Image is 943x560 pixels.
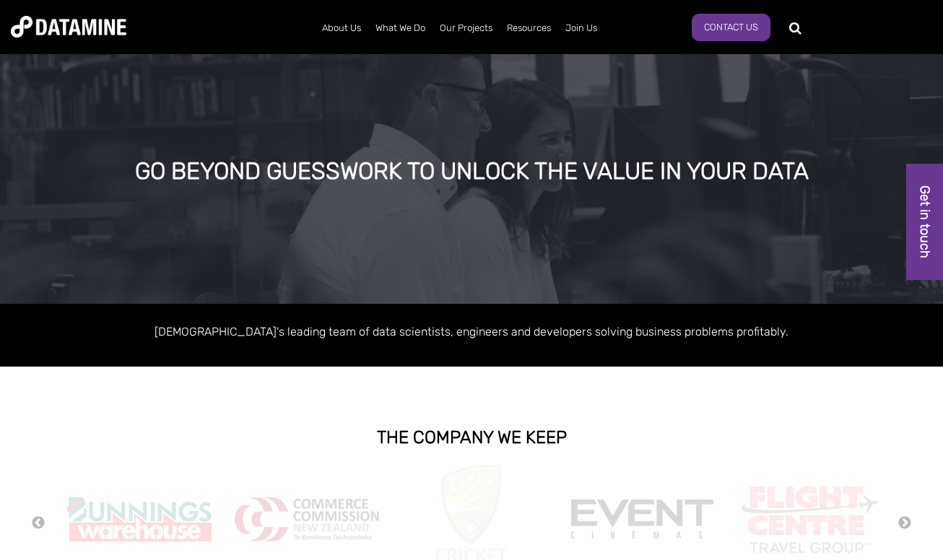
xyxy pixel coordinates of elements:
[898,515,912,531] button: Next
[570,499,714,541] img: event cinemas
[315,9,368,47] a: About Us
[113,159,830,185] div: GO BEYOND GUESSWORK TO UNLOCK THE VALUE IN YOUR DATA
[31,515,45,531] button: Previous
[11,16,126,38] img: Datamine
[368,9,433,47] a: What We Do
[433,9,500,47] a: Our Projects
[692,14,770,41] a: Contact Us
[906,164,943,280] a: Get in touch
[60,322,883,341] p: [DEMOGRAPHIC_DATA]'s leading team of data scientists, engineers and developers solving business p...
[377,427,567,447] strong: THE COMPANY WE KEEP
[737,482,882,556] img: Flight Centre
[235,497,379,541] img: commercecommission
[500,9,558,47] a: Resources
[558,9,604,47] a: Join Us
[67,492,212,546] img: Bunnings Warehouse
